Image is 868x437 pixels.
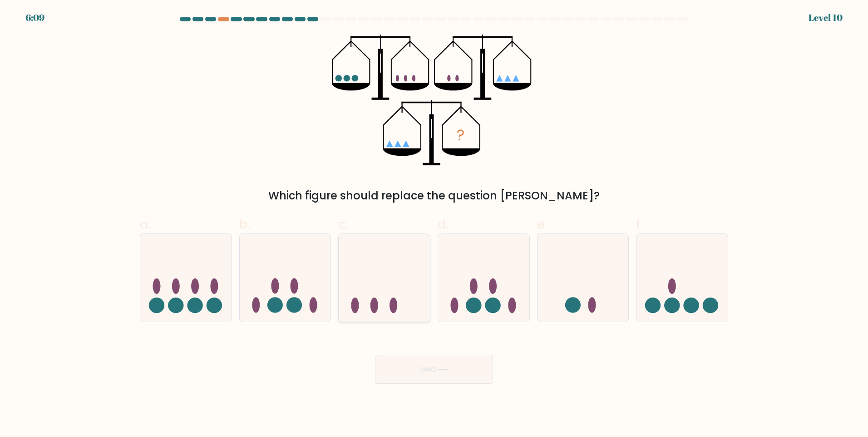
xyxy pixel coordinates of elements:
div: 6:09 [25,11,44,25]
tspan: ? [457,124,465,146]
div: Level 10 [809,11,843,25]
span: b. [239,215,250,233]
span: d. [438,215,449,233]
span: e. [537,215,547,233]
button: Next [375,355,493,384]
span: f. [636,215,642,233]
span: a. [140,215,151,233]
div: Which figure should replace the question [PERSON_NAME]? [145,188,723,204]
span: c. [338,215,348,233]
